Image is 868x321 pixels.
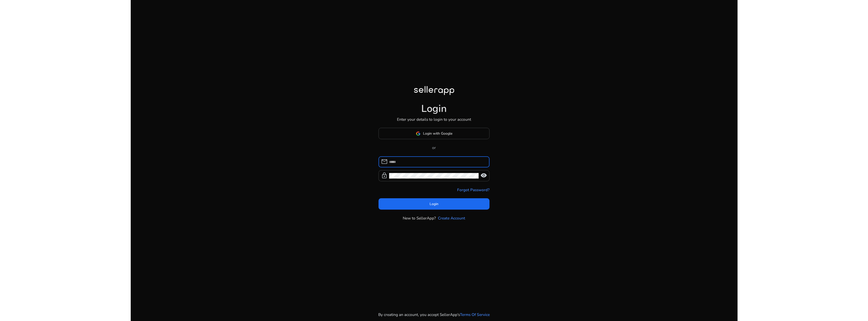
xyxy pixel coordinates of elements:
[379,198,490,210] button: Login
[430,201,438,207] span: Login
[379,128,490,139] button: Login with Google
[397,116,471,122] p: Enter your details to login to your account
[438,215,465,221] a: Create Account
[381,158,388,165] span: mail
[460,312,490,317] a: Terms Of Service
[379,145,490,151] p: or
[403,215,436,221] p: New to SellerApp?
[416,131,420,136] img: google-logo.svg
[457,187,489,193] a: Forgot Password?
[423,131,452,136] span: Login with Google
[381,172,388,179] span: lock
[421,103,447,115] h1: Login
[480,172,487,179] span: visibility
